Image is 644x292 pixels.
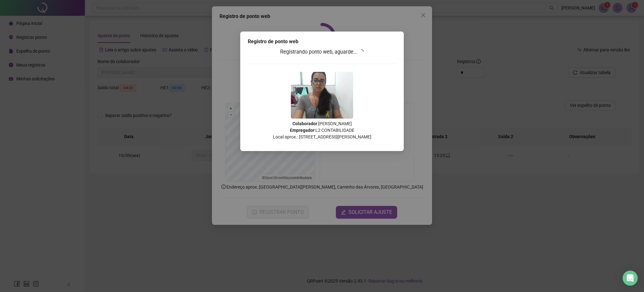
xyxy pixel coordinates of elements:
[292,121,317,126] strong: Colaborador
[290,128,314,133] strong: Empregador
[248,120,396,140] p: : [PERSON_NAME] : L2 CONTABILIDADE Local aprox.: [STREET_ADDRESS][PERSON_NAME]
[623,271,638,286] div: Open Intercom Messenger
[248,38,396,45] div: Registro de ponto web
[248,48,396,56] h3: Registrando ponto web, aguarde...
[358,49,364,54] span: loading
[291,72,353,119] img: 2Q==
